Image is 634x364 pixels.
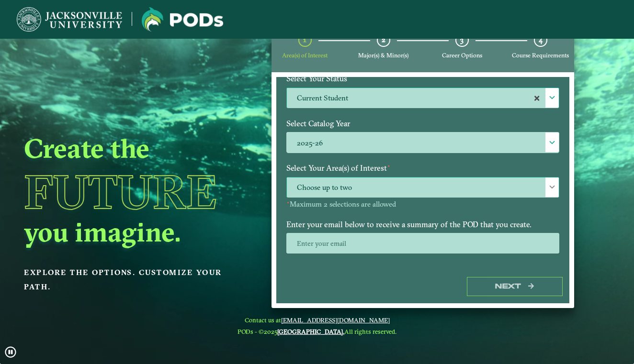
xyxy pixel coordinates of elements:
[286,233,559,254] input: Enter your email
[382,35,385,44] span: 2
[17,7,122,32] img: Jacksonville University logo
[512,52,569,59] span: Course Requirements
[279,216,566,233] label: Enter your email below to receive a summary of the POD that you create.
[358,52,408,59] span: Major(s) & Minor(s)
[238,316,396,324] span: Contact us at
[303,35,306,44] span: 1
[467,277,563,297] button: Next
[286,199,290,206] sup: ⋆
[24,215,249,249] h2: you imagine.
[281,316,390,324] a: [EMAIL_ADDRESS][DOMAIN_NAME]
[282,52,328,59] span: Area(s) of Interest
[142,7,223,32] img: Jacksonville University logo
[287,132,559,153] label: 2025-26
[387,162,391,169] sup: ⋆
[24,132,249,165] h2: Create the
[238,328,396,335] span: PODs - ©2025 All rights reserved.
[279,70,566,88] label: Select Your Status
[287,177,559,198] span: Choose up to two
[442,52,482,59] span: Career Options
[286,200,559,209] p: Maximum 2 selections are allowed
[24,168,249,215] h1: Future
[279,159,566,177] label: Select Your Area(s) of Interest
[277,328,344,335] a: [GEOGRAPHIC_DATA].
[460,35,464,44] span: 3
[24,265,249,294] p: Explore the options. Customize your path.
[539,35,543,44] span: 4
[279,115,566,132] label: Select Catalog Year
[287,88,559,109] label: Current Student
